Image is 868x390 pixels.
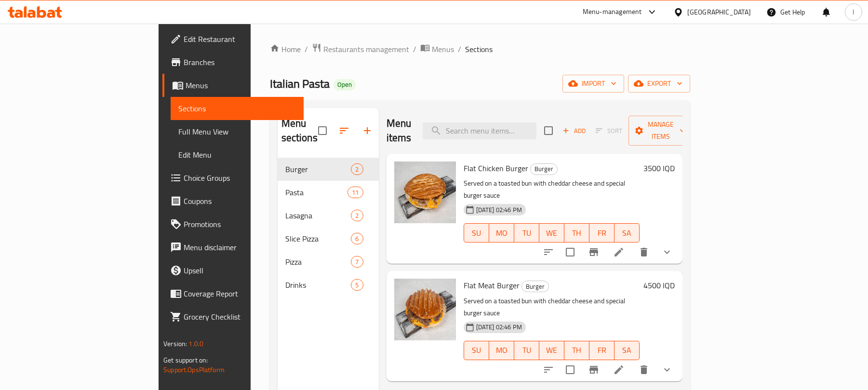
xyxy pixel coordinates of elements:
button: sort-choices [537,241,560,264]
span: Select to update [560,360,580,380]
a: Menu disclaimer [162,236,304,259]
span: Sort sections [333,119,356,142]
input: search [423,122,536,139]
p: Served on a toasted bun with cheddar cheese and special burger sauce [464,295,640,319]
span: Burger [531,163,557,175]
span: Italian Pasta [270,73,330,94]
button: sort-choices [537,358,560,381]
span: Edit Menu [178,149,296,161]
span: Coupons [184,195,296,207]
p: Served on a toasted bun with cheddar cheese and special burger sauce [464,177,640,202]
div: Menu-management [583,6,642,18]
span: Select section [538,121,559,141]
span: [DATE] 02:46 PM [472,323,526,332]
a: Sections [171,97,304,120]
button: MO [489,341,514,360]
span: Sections [465,43,493,55]
a: Restaurants management [312,43,409,55]
span: 2 [351,211,362,220]
span: TU [518,226,535,240]
button: TH [564,341,589,360]
span: export [636,78,682,90]
span: Branches [184,56,296,68]
div: Pizza [285,256,351,268]
svg: Show Choices [661,364,673,376]
div: items [351,279,363,291]
span: Sections [178,103,296,114]
svg: Show Choices [661,246,673,258]
div: items [351,233,363,244]
span: Promotions [184,218,296,230]
a: Support.OpsPlatform [163,363,225,376]
span: Add item [559,123,589,138]
span: Lasagna [285,210,351,221]
span: Add [561,125,587,136]
span: l [853,7,854,17]
div: Drinks5 [278,273,379,296]
button: delete [632,241,655,264]
h2: Menu items [387,116,412,145]
div: Burger [521,281,549,292]
span: 5 [351,281,362,290]
span: WE [543,226,561,240]
span: MO [493,226,510,240]
nav: breadcrumb [270,43,690,55]
span: Pasta [285,187,348,198]
img: Flat Chicken Burger [394,161,456,223]
div: items [351,163,363,175]
h6: 3500 IQD [643,161,675,175]
span: FR [593,343,611,357]
button: show more [655,241,679,264]
button: MO [489,223,514,242]
a: Coupons [162,189,304,213]
span: Slice Pizza [285,233,351,244]
span: Choice Groups [184,172,296,184]
span: Select all sections [312,121,333,141]
button: TH [564,223,589,242]
div: [GEOGRAPHIC_DATA] [687,7,751,17]
span: 11 [348,188,362,197]
span: Drinks [285,279,351,291]
span: Full Menu View [178,126,296,137]
span: SA [618,226,636,240]
span: Edit Restaurant [184,33,296,45]
nav: Menu sections [278,154,379,300]
a: Grocery Checklist [162,305,304,328]
span: Burger [285,163,351,175]
a: Branches [162,51,304,74]
a: Full Menu View [171,120,304,143]
span: Select section first [589,123,628,138]
div: Pizza7 [278,250,379,273]
button: FR [589,341,614,360]
div: Lasagna2 [278,204,379,227]
div: items [347,187,363,198]
span: [DATE] 02:46 PM [472,205,526,215]
a: Menus [420,43,454,55]
button: SU [464,223,489,242]
a: Edit Restaurant [162,27,304,51]
a: Choice Groups [162,166,304,189]
a: Upsell [162,259,304,282]
span: 7 [351,257,362,267]
span: 2 [351,165,362,174]
li: / [458,43,461,55]
button: delete [632,358,655,381]
button: WE [539,223,564,242]
span: Menus [432,43,454,55]
span: Grocery Checklist [184,311,296,323]
button: Branch-specific-item [582,358,605,381]
span: Flat Meat Burger [464,278,520,293]
button: TU [514,223,539,242]
span: Flat Chicken Burger [464,161,528,175]
span: MO [493,343,510,357]
button: FR [589,223,614,242]
button: TU [514,341,539,360]
a: Edit menu item [613,246,625,258]
a: Promotions [162,213,304,236]
span: FR [593,226,611,240]
a: Coverage Report [162,282,304,305]
li: / [305,43,308,55]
